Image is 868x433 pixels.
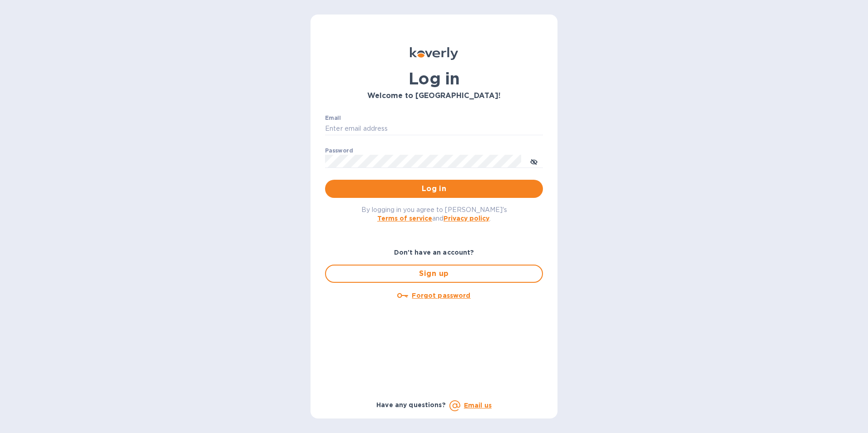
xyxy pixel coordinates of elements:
[332,183,536,194] span: Log in
[464,402,492,409] a: Email us
[361,206,507,222] span: By logging in you agree to [PERSON_NAME]'s and .
[325,69,543,88] h1: Log in
[325,115,341,121] label: Email
[412,292,470,299] u: Forgot password
[325,92,543,100] h3: Welcome to [GEOGRAPHIC_DATA]!
[376,401,446,408] b: Have any questions?
[394,249,474,256] b: Don't have an account?
[410,47,458,60] img: Koverly
[325,265,543,283] button: Sign up
[325,122,543,136] input: Enter email address
[325,180,543,198] button: Log in
[525,152,543,170] button: toggle password visibility
[444,215,489,222] a: Privacy policy
[377,215,432,222] a: Terms of service
[325,148,353,153] label: Password
[333,268,535,279] span: Sign up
